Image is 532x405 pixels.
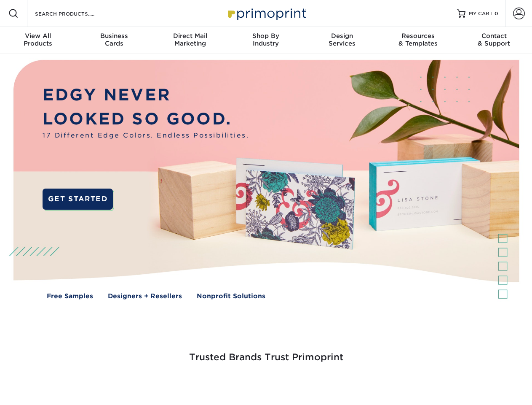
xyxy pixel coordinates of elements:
span: Direct Mail [152,32,228,40]
img: Primoprint [224,4,308,22]
input: SEARCH PRODUCTS..... [34,8,116,19]
a: Designers + Resellers [108,292,182,301]
span: Design [304,32,380,40]
p: LOOKED SO GOOD. [43,107,249,131]
a: GET STARTED [43,189,113,210]
p: EDGY NEVER [43,83,249,107]
span: Contact [456,32,532,40]
span: Business [76,32,152,40]
div: & Templates [380,32,456,47]
div: Cards [76,32,152,47]
a: BusinessCards [76,27,152,54]
a: Nonprofit Solutions [197,292,265,301]
span: MY CART [469,10,493,17]
div: Services [304,32,380,47]
span: Resources [380,32,456,40]
a: Contact& Support [456,27,532,54]
span: 17 Different Edge Colors. Endless Possibilities. [43,131,249,140]
div: & Support [456,32,532,47]
a: Free Samples [47,292,93,301]
a: Shop ByIndustry [228,27,304,54]
div: Marketing [152,32,228,47]
h3: Trusted Brands Trust Primoprint [20,332,513,373]
a: DesignServices [304,27,380,54]
span: Shop By [228,32,304,40]
div: Industry [228,32,304,47]
a: Resources& Templates [380,27,456,54]
a: Direct MailMarketing [152,27,228,54]
span: 0 [495,11,498,16]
